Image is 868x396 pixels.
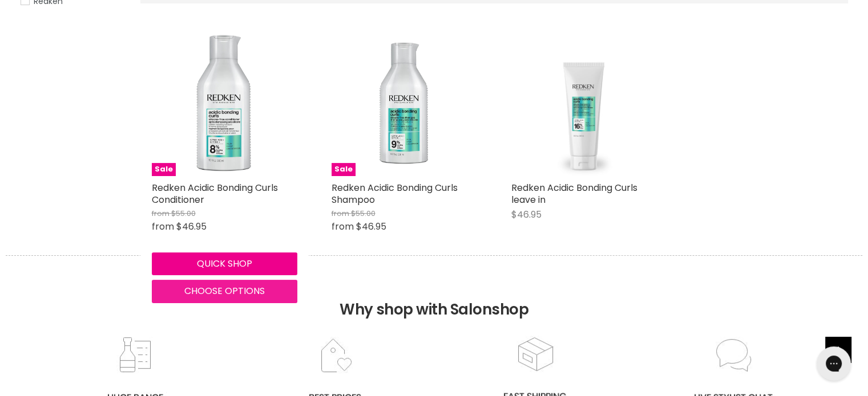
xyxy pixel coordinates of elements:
[152,31,297,176] img: Redken Acidic Bonding Curls Conditioner
[825,337,851,362] a: Back to top
[351,208,376,219] span: $55.00
[6,255,862,336] h2: Why shop with Salonshop
[332,220,354,233] span: from
[152,208,169,219] span: from
[825,337,851,366] span: Back to top
[152,252,297,275] button: Quick shop
[152,280,297,303] button: Choose options
[811,342,857,385] iframe: Gorgias live chat messenger
[332,31,477,176] img: Redken Acidic Bonding Curls Shampoo
[332,208,349,219] span: from
[152,163,176,176] span: Sale
[332,31,477,176] a: Redken Acidic Bonding Curls ShampooSale
[171,208,196,219] span: $55.00
[184,284,265,297] span: Choose options
[152,220,174,233] span: from
[511,208,542,221] span: $46.95
[152,181,278,206] a: Redken Acidic Bonding Curls Conditioner
[511,181,637,206] a: Redken Acidic Bonding Curls leave in
[332,181,458,206] a: Redken Acidic Bonding Curls Shampoo
[176,220,207,233] span: $46.95
[356,220,386,233] span: $46.95
[152,31,297,176] a: Redken Acidic Bonding Curls ConditionerSale
[511,31,657,176] img: Redken Acidic Bonding Curls leave in
[332,163,356,176] span: Sale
